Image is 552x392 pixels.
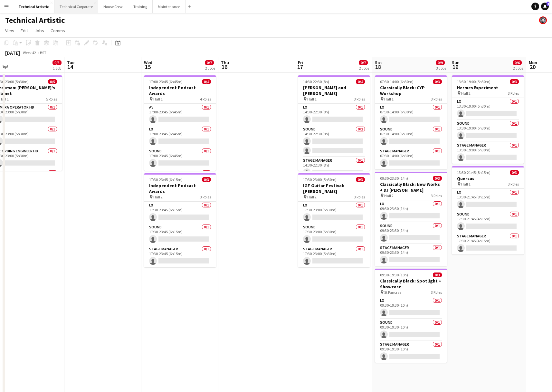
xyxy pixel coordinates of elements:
[547,2,549,6] span: 4
[144,75,216,171] app-job-card: 17:00-23:45 (6h45m)0/4Independent Podcast Awards Hall 14 RolesAV0/117:00-23:45 (6h45m) LX0/117:00...
[384,97,394,101] span: Hall 1
[374,63,382,71] span: 18
[144,104,216,126] app-card-role: AV0/117:00-23:45 (6h45m)
[380,79,414,84] span: 07:30-14:00 (6h30m)
[18,26,31,35] a: Edit
[21,28,28,33] span: Edit
[539,16,547,24] app-user-avatar: Krisztian PERM Vass
[452,189,524,211] app-card-role: LX0/113:30-21:45 (8h15m)
[144,148,216,169] app-card-role: Sound0/117:00-23:45 (6h45m)
[220,63,229,71] span: 16
[153,195,163,199] span: Hall 2
[307,97,317,101] span: Hall 1
[21,50,37,55] span: Week 42
[375,222,447,244] app-card-role: Sound0/109:30-23:30 (14h)
[153,97,163,101] span: Hall 1
[298,224,370,245] app-card-role: Sound0/117:30-23:00 (5h30m)
[51,28,65,33] span: Comms
[54,0,98,13] button: Technical Corporate
[53,66,61,71] div: 1 Job
[354,97,365,101] span: 3 Roles
[452,60,460,65] span: Sun
[375,181,447,193] h3: Classically Black: New Works + DJ [PERSON_NAME]
[375,148,447,169] app-card-role: Stage Manager0/107:30-14:00 (6h30m)
[375,319,447,341] app-card-role: Sound0/109:30-19:30 (10h)
[205,60,214,65] span: 0/7
[67,60,74,65] span: Tue
[452,85,524,91] h3: Hermes Experiment
[452,176,524,181] h3: Quercus
[144,85,216,96] h3: Independent Podcast Awards
[298,60,303,65] span: Fri
[298,75,370,171] app-job-card: 14:30-22:30 (8h)0/4[PERSON_NAME] and [PERSON_NAME] Hall 13 RolesLX0/114:30-22:30 (8h) Sound0/214:...
[200,97,211,101] span: 4 Roles
[433,272,442,277] span: 0/3
[40,50,46,55] div: BST
[297,63,303,71] span: 17
[3,26,17,35] a: View
[52,60,62,65] span: 0/5
[144,183,216,194] h3: Independent Podcast Awards
[66,63,74,71] span: 14
[375,297,447,319] app-card-role: LX0/109:30-19:30 (10h)
[128,0,153,13] button: Training
[452,233,524,254] app-card-role: Stage Manager0/117:30-21:45 (4h15m)
[298,85,370,96] h3: [PERSON_NAME] and [PERSON_NAME]
[298,183,370,194] h3: IGF Guitar Festival: [PERSON_NAME]
[143,63,152,71] span: 15
[375,172,447,266] app-job-card: 09:30-23:30 (14h)0/3Classically Black: New Works + DJ [PERSON_NAME] Hall 23 RolesLX0/109:30-23:30...
[359,60,368,65] span: 0/7
[457,170,490,175] span: 13:30-21:45 (8h15m)
[221,60,229,65] span: Thu
[461,182,471,186] span: Hall 1
[431,290,442,295] span: 3 Roles
[144,224,216,245] app-card-role: Sound0/117:30-23:45 (6h15m)
[457,79,490,84] span: 13:30-19:00 (5h30m)
[98,0,128,13] button: House Crew
[431,193,442,198] span: 3 Roles
[375,104,447,126] app-card-role: LX0/107:30-14:00 (6h30m)
[303,177,337,182] span: 17:30-23:00 (5h30m)
[461,91,471,96] span: Hall 2
[354,195,365,199] span: 3 Roles
[48,26,68,35] a: Comms
[513,60,522,65] span: 0/6
[452,211,524,233] app-card-role: Sound0/117:30-21:45 (4h15m)
[303,79,329,84] span: 14:30-22:30 (8h)
[375,269,447,363] app-job-card: 09:30-19:30 (10h)0/3Classically Black: Spotlight + Showcase St Pancras3 RolesLX0/109:30-19:30 (10...
[375,75,447,169] app-job-card: 07:30-14:00 (6h30m)0/3Classically Black: CYP Workshop Hall 13 RolesLX0/107:30-14:00 (6h30m) Sound...
[436,60,445,65] span: 0/9
[452,98,524,120] app-card-role: LX0/113:30-19:00 (5h30m)
[508,91,519,96] span: 3 Roles
[375,126,447,148] app-card-role: Sound0/107:30-14:00 (6h30m)
[375,244,447,266] app-card-role: Stage Manager0/109:30-23:30 (14h)
[5,15,65,25] h1: Technical Artistic
[451,63,460,71] span: 19
[13,0,54,13] button: Technical Artistic
[298,173,370,267] app-job-card: 17:30-23:00 (5h30m)0/3IGF Guitar Festival: [PERSON_NAME] Hall 23 RolesLX0/117:30-23:00 (5h30m) So...
[452,120,524,142] app-card-role: Sound0/113:30-19:00 (5h30m)
[144,126,216,148] app-card-role: LX0/117:00-23:45 (6h45m)
[202,79,211,84] span: 0/4
[375,200,447,222] app-card-role: LX0/109:30-23:30 (14h)
[375,60,382,65] span: Sat
[380,176,408,181] span: 09:30-23:30 (14h)
[298,104,370,126] app-card-role: LX0/114:30-22:30 (8h)
[436,66,446,71] div: 3 Jobs
[202,177,211,182] span: 0/3
[452,75,524,164] app-job-card: 13:30-19:00 (5h30m)0/3Hermes Experiment Hall 23 RolesLX0/113:30-19:00 (5h30m) Sound0/113:30-19:00...
[375,85,447,96] h3: Classically Black: CYP Workshop
[149,177,183,182] span: 17:30-23:45 (6h15m)
[5,50,20,56] div: [DATE]
[431,97,442,101] span: 3 Roles
[149,79,183,84] span: 17:00-23:45 (6h45m)
[508,182,519,186] span: 3 Roles
[200,195,211,199] span: 3 Roles
[529,60,537,65] span: Mon
[541,3,549,10] a: 4
[384,290,401,295] span: St Pancras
